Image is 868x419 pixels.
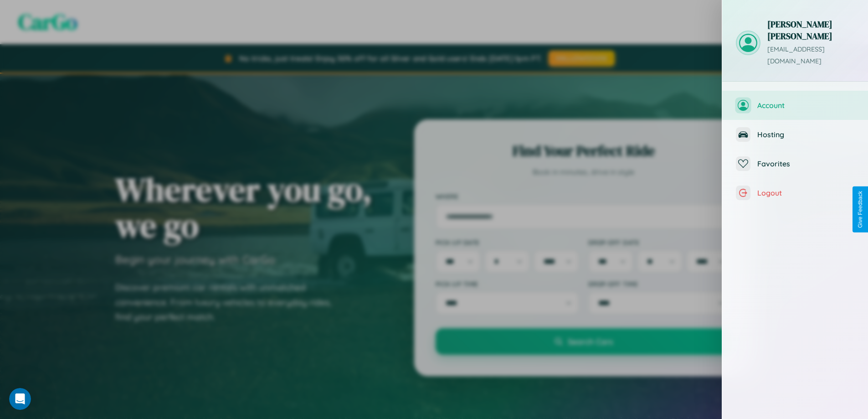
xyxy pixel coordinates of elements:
[722,120,868,149] button: Hosting
[757,159,854,168] span: Favorites
[757,188,854,197] span: Logout
[9,388,31,410] iframe: Intercom live chat
[722,91,868,120] button: Account
[722,178,868,207] button: Logout
[767,18,854,42] h3: [PERSON_NAME] [PERSON_NAME]
[767,44,854,67] p: [EMAIL_ADDRESS][DOMAIN_NAME]
[757,130,854,139] span: Hosting
[857,191,863,228] div: Give Feedback
[757,101,854,110] span: Account
[722,149,868,178] button: Favorites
